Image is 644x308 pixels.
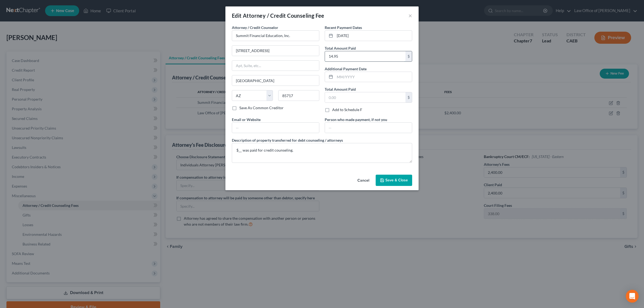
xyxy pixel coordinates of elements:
[325,66,367,72] label: Additional Payment Date
[232,123,319,133] input: --
[385,178,408,182] span: Save & Close
[405,51,412,61] div: $
[325,92,405,102] input: 0.00
[232,12,242,19] span: Edit
[376,175,412,186] button: Save & Close
[232,75,319,86] input: Enter city...
[232,137,343,143] label: Description of property transferred for debt counseling / attorneys
[232,30,319,41] input: Search creditor by name...
[325,25,362,30] label: Recent Payment Dates
[335,31,412,41] input: MM/YYYY
[232,117,261,122] label: Email or Website
[332,107,362,112] label: Add to Schedule F
[239,105,284,111] label: Save As Common Creditor
[408,12,412,19] button: ×
[243,12,324,19] span: Attorney / Credit Counseling Fee
[405,92,412,102] div: $
[232,61,319,71] input: Apt, Suite, etc...
[325,86,356,92] label: Total Amount Paid
[626,290,639,303] div: Open Intercom Messenger
[325,117,387,122] label: Person who made payment, if not you
[278,90,319,101] input: Enter zip...
[232,25,278,30] span: Attorney / Credit Counselor
[335,72,412,82] input: MM/YYYY
[325,51,405,61] input: 0.00
[325,45,356,51] label: Total Amount Paid
[325,123,412,133] input: --
[353,175,374,186] button: Cancel
[232,46,319,56] input: Enter address...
